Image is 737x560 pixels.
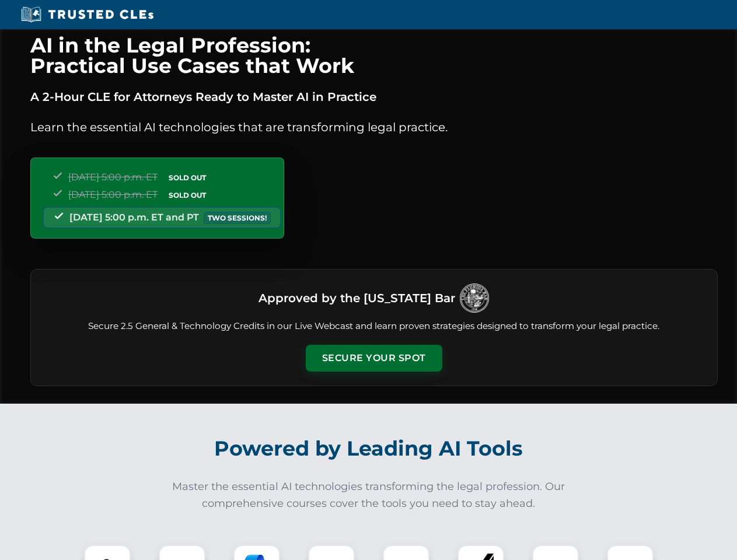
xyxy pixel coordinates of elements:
p: A 2-Hour CLE for Attorneys Ready to Master AI in Practice [30,87,718,106]
h3: Approved by the [US_STATE] Bar [259,288,455,309]
button: Secure Your Spot [306,345,442,372]
p: Learn the essential AI technologies that are transforming legal practice. [30,118,718,136]
span: [DATE] 5:00 p.m. ET [68,189,158,200]
span: SOLD OUT [165,171,210,184]
p: Secure 2.5 General & Technology Credits in our Live Webcast and learn proven strategies designed ... [45,320,703,333]
h1: AI in the Legal Profession: Practical Use Cases that Work [30,35,718,76]
span: SOLD OUT [165,189,210,201]
h2: Powered by Leading AI Tools [46,428,692,469]
p: Master the essential AI technologies transforming the legal profession. Our comprehensive courses... [165,478,573,512]
span: [DATE] 5:00 p.m. ET [68,171,158,183]
img: Trusted CLEs [18,6,157,23]
img: Logo [460,283,489,313]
